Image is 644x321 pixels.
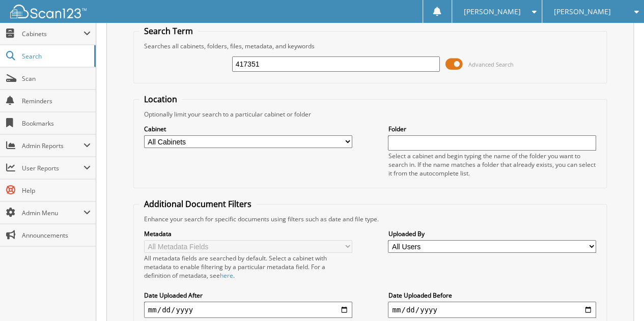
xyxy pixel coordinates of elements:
[388,229,596,238] label: Uploaded By
[22,74,91,83] span: Scan
[22,141,83,150] span: Admin Reports
[388,302,596,318] input: end
[463,9,520,15] span: [PERSON_NAME]
[22,119,91,128] span: Bookmarks
[220,271,233,280] a: here
[468,61,513,68] span: Advanced Search
[139,42,601,50] div: Searches all cabinets, folders, files, metadata, and keywords
[388,152,596,178] div: Select a cabinet and begin typing the name of the folder you want to search in. If the name match...
[22,231,91,240] span: Announcements
[22,164,83,172] span: User Reports
[388,291,596,300] label: Date Uploaded Before
[139,215,601,223] div: Enhance your search for specific documents using filters such as date and file type.
[144,254,352,280] div: All metadata fields are searched by default. Select a cabinet with metadata to enable filtering b...
[22,97,91,105] span: Reminders
[139,110,601,119] div: Optionally limit your search to a particular cabinet or folder
[593,272,644,321] iframe: Chat Widget
[144,291,352,300] label: Date Uploaded After
[144,302,352,318] input: start
[139,25,198,37] legend: Search Term
[139,198,257,210] legend: Additional Document Filters
[144,229,352,238] label: Metadata
[144,125,352,133] label: Cabinet
[22,52,89,61] span: Search
[554,9,611,15] span: [PERSON_NAME]
[10,5,87,18] img: scan123-logo-white.svg
[22,186,91,195] span: Help
[388,125,596,133] label: Folder
[22,30,83,38] span: Cabinets
[139,94,182,105] legend: Location
[22,209,83,217] span: Admin Menu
